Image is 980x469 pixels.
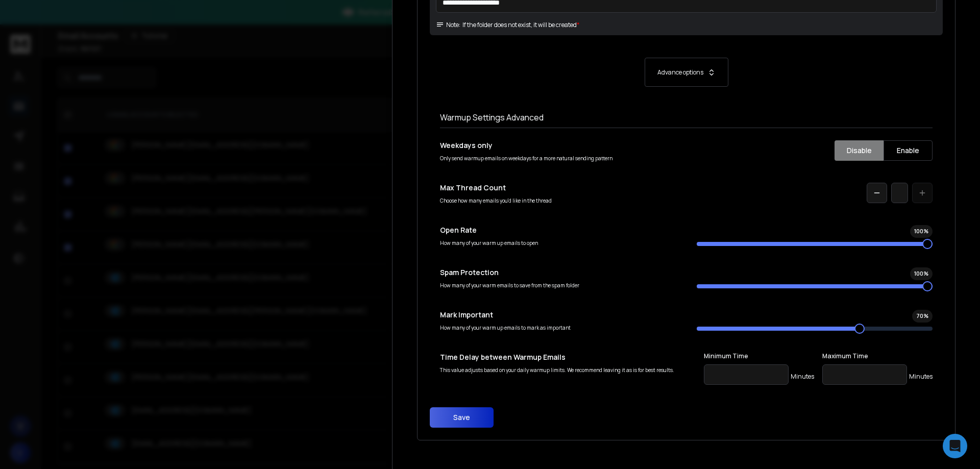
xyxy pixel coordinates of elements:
[912,310,933,323] div: 70 %
[910,267,933,280] div: 100 %
[835,140,884,161] button: Disable
[910,225,933,238] div: 100 %
[440,225,676,235] p: Open Rate
[704,352,814,360] label: Minimum Time
[440,140,676,151] p: Weekdays only
[440,366,700,374] p: This value adjusts based on your daily warmup limits. We recommend leaving it as is for best resu...
[440,197,676,205] p: Choose how many emails you'd like in the thread
[440,310,676,320] p: Mark Important
[440,58,933,87] button: Advance options
[440,324,676,332] p: How many of your warm up emails to mark as important
[440,282,676,289] p: How many of your warm emails to save from the spam folder
[884,140,933,161] button: Enable
[943,434,967,458] div: Open Intercom Messenger
[440,111,933,124] h1: Warmup Settings Advanced
[791,373,814,381] p: Minutes
[440,183,676,193] p: Max Thread Count
[909,373,933,381] p: Minutes
[440,155,676,162] p: Only send warmup emails on weekdays for a more natural sending pattern
[440,239,676,247] p: How many of your warm up emails to open
[436,21,460,29] span: Note:
[440,352,700,362] p: Time Delay between Warmup Emails
[822,352,933,360] label: Maximum Time
[462,21,577,29] p: If the folder does not exist, it will be created
[440,267,676,278] p: Spam Protection
[657,68,703,77] p: Advance options
[430,407,494,428] button: Save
